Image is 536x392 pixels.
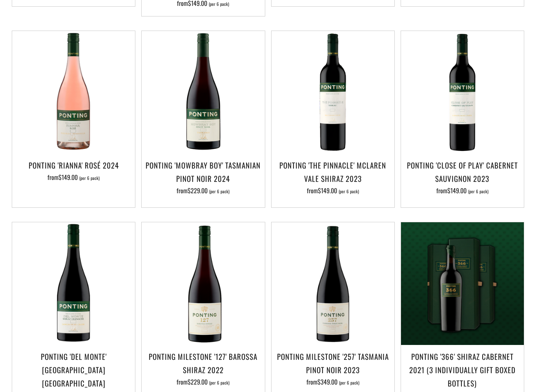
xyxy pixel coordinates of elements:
span: from [177,377,230,387]
h3: Ponting 'The Pinnacle' McLaren Vale Shiraz 2023 [275,158,390,185]
span: from [307,186,359,195]
h3: Ponting 'Rianna' Rosé 2024 [16,158,131,172]
span: from [177,186,230,195]
a: Ponting Milestone '127' Barossa Shiraz 2022 from$229.00 (per 6 pack) [142,350,264,389]
h3: Ponting Milestone '127' Barossa Shiraz 2022 [146,350,261,376]
span: from [306,377,359,387]
h3: Ponting Milestone '257' Tasmania Pinot Noir 2023 [275,350,390,376]
span: (per 6 pack) [209,2,229,6]
h3: Ponting 'Close of Play' Cabernet Sauvignon 2023 [405,158,520,185]
a: Ponting 'Rianna' Rosé 2024 from$149.00 (per 6 pack) [12,158,135,198]
span: $229.00 [188,377,208,387]
span: from [436,186,489,195]
span: $149.00 [447,186,467,195]
h3: Ponting 'Mowbray Boy' Tasmanian Pinot Noir 2024 [146,158,261,185]
span: (per 6 pack) [209,189,230,194]
span: $149.00 [58,172,78,182]
span: $349.00 [317,377,337,387]
a: Ponting 'Mowbray Boy' Tasmanian Pinot Noir 2024 from$229.00 (per 6 pack) [142,158,264,198]
span: from [47,172,100,182]
span: (per 6 pack) [339,189,359,194]
span: (per 6 pack) [468,189,489,194]
span: $229.00 [188,186,208,195]
span: (per 6 pack) [339,381,359,385]
a: Ponting 'The Pinnacle' McLaren Vale Shiraz 2023 from$149.00 (per 6 pack) [272,158,394,198]
span: (per 6 pack) [209,381,230,385]
h3: Ponting '366' Shiraz Cabernet 2021 (3 individually gift boxed bottles) [405,350,520,390]
span: $149.00 [318,186,337,195]
a: Ponting Milestone '257' Tasmania Pinot Noir 2023 from$349.00 (per 6 pack) [272,350,394,389]
a: Ponting 'Close of Play' Cabernet Sauvignon 2023 from$149.00 (per 6 pack) [401,158,524,198]
span: (per 6 pack) [79,176,100,180]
